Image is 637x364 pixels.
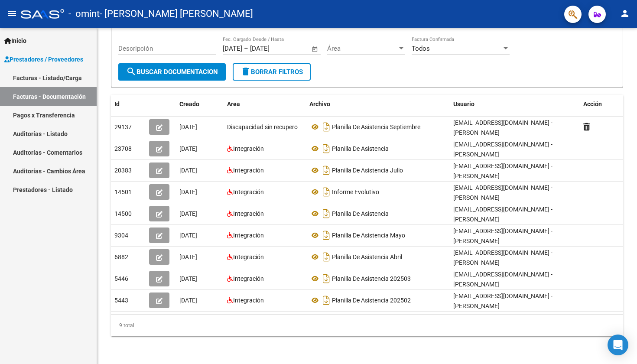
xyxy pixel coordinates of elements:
[453,184,552,201] span: [EMAIL_ADDRESS][DOMAIN_NAME] - [PERSON_NAME]
[4,36,26,45] span: Inicio
[100,4,253,23] span: - [PERSON_NAME] [PERSON_NAME]
[233,232,264,239] span: Integración
[321,142,332,156] i: Descargar documento
[321,120,332,134] i: Descargar documento
[179,145,197,152] span: [DATE]
[453,141,552,158] span: [EMAIL_ADDRESS][DOMAIN_NAME] - [PERSON_NAME]
[453,101,474,107] span: Usuario
[332,145,389,152] span: Planilla De Asistencia
[114,232,128,239] span: 9304
[118,63,226,81] button: Buscar Documentacion
[453,292,552,309] span: [EMAIL_ADDRESS][DOMAIN_NAME] - [PERSON_NAME]
[114,188,132,195] span: 14501
[111,95,146,114] datatable-header-cell: Id
[179,101,199,107] span: Creado
[453,249,552,266] span: [EMAIL_ADDRESS][DOMAIN_NAME] - [PERSON_NAME]
[321,185,332,199] i: Descargar documento
[327,45,397,52] span: Área
[321,293,332,307] i: Descargar documento
[4,55,83,64] span: Prestadores / Proveedores
[114,253,128,260] span: 6882
[227,101,240,107] span: Area
[310,44,320,54] button: Open calendar
[453,271,552,288] span: [EMAIL_ADDRESS][DOMAIN_NAME] - [PERSON_NAME]
[114,123,132,130] span: 29137
[114,145,132,152] span: 23708
[233,145,264,152] span: Integración
[240,66,251,77] mat-icon: delete
[332,210,389,217] span: Planilla De Asistencia
[412,45,430,52] span: Todos
[453,206,552,223] span: [EMAIL_ADDRESS][DOMAIN_NAME] - [PERSON_NAME]
[179,253,197,260] span: [DATE]
[453,227,552,244] span: [EMAIL_ADDRESS][DOMAIN_NAME] - [PERSON_NAME]
[68,4,100,23] span: - omint
[233,188,264,195] span: Integración
[583,101,602,107] span: Acción
[114,297,128,304] span: 5443
[179,297,197,304] span: [DATE]
[233,210,264,217] span: Integración
[233,167,264,174] span: Integración
[620,8,630,19] mat-icon: person
[250,45,292,52] input: Fecha fin
[111,315,623,336] div: 9 total
[332,253,402,260] span: Planilla De Asistencia Abril
[332,188,379,195] span: Informe Evolutivo
[453,119,552,136] span: [EMAIL_ADDRESS][DOMAIN_NAME] - [PERSON_NAME]
[321,163,332,177] i: Descargar documento
[321,272,332,286] i: Descargar documento
[227,123,298,130] span: Discapacidad sin recupero
[321,207,332,221] i: Descargar documento
[224,95,306,114] datatable-header-cell: Area
[176,95,224,114] datatable-header-cell: Creado
[114,167,132,174] span: 20383
[179,123,197,130] span: [DATE]
[332,232,405,239] span: Planilla De Asistencia Mayo
[179,275,197,282] span: [DATE]
[233,297,264,304] span: Integración
[244,45,248,52] span: –
[233,253,264,260] span: Integración
[332,275,411,282] span: Planilla De Asistencia 202503
[114,210,132,217] span: 14500
[7,8,17,19] mat-icon: menu
[321,250,332,264] i: Descargar documento
[309,101,330,107] span: Archivo
[179,188,197,195] span: [DATE]
[580,95,623,114] datatable-header-cell: Acción
[179,210,197,217] span: [DATE]
[233,275,264,282] span: Integración
[321,228,332,242] i: Descargar documento
[223,45,242,52] input: Fecha inicio
[126,66,136,77] mat-icon: search
[114,101,120,107] span: Id
[453,162,552,179] span: [EMAIL_ADDRESS][DOMAIN_NAME] - [PERSON_NAME]
[332,297,411,304] span: Planilla De Asistencia 202502
[233,63,311,81] button: Borrar Filtros
[450,95,580,114] datatable-header-cell: Usuario
[332,167,403,174] span: Planilla De Asistencia Julio
[114,275,128,282] span: 5446
[179,232,197,239] span: [DATE]
[240,68,303,76] span: Borrar Filtros
[126,68,218,76] span: Buscar Documentacion
[306,95,450,114] datatable-header-cell: Archivo
[332,123,420,130] span: Planilla De Asistencia Septiembre
[179,167,197,174] span: [DATE]
[608,335,628,355] div: Open Intercom Messenger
